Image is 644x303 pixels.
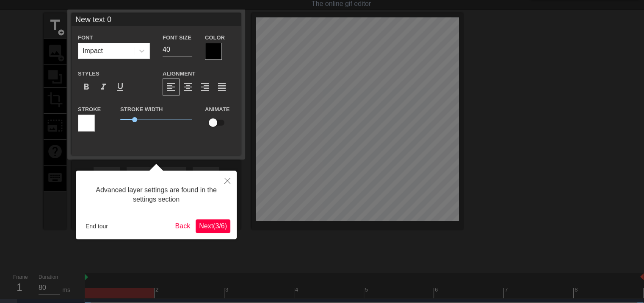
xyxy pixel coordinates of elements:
[172,219,194,233] button: Back
[199,222,227,230] span: Next ( 3 / 6 )
[82,220,111,233] button: End tour
[196,219,230,233] button: Next
[82,177,230,213] div: Advanced layer settings are found in the settings section
[218,171,237,190] button: Close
